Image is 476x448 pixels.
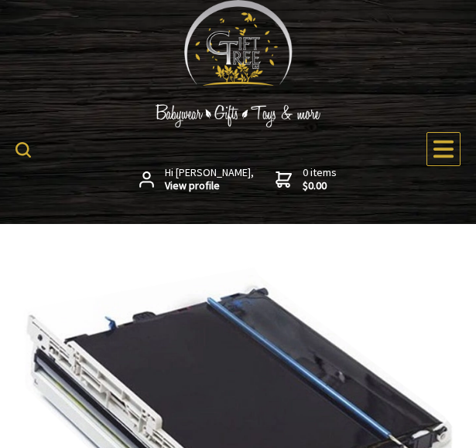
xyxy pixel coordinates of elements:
[303,179,337,193] strong: $0.00
[165,179,254,193] strong: View profile
[276,166,337,193] a: 0 items$0.00
[165,166,254,193] span: Hi [PERSON_NAME],
[15,142,31,158] img: product search
[139,166,254,193] a: Hi [PERSON_NAME],View profile
[303,165,337,193] span: 0 items
[122,104,354,127] img: Babywear - Gifts - Toys & more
